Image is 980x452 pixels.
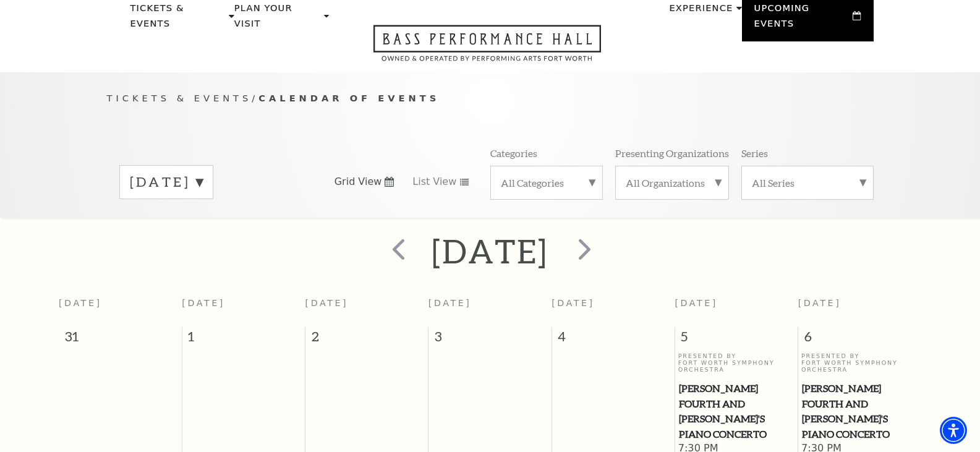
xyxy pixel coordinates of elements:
div: Accessibility Menu [940,417,967,444]
label: All Organizations [626,176,718,189]
span: 6 [798,327,921,352]
span: [DATE] [428,298,472,308]
p: Tickets & Events [130,1,226,38]
p: Presenting Organizations [615,147,729,160]
span: [DATE] [798,298,842,308]
span: List View [412,175,456,189]
span: 5 [675,327,798,352]
h2: [DATE] [432,231,548,271]
span: [DATE] [182,298,225,308]
p: / [107,91,874,106]
p: Plan Your Visit [234,1,321,38]
span: 1 [182,327,305,352]
span: 3 [428,327,551,352]
span: [PERSON_NAME] Fourth and [PERSON_NAME]'s Piano Concerto [679,381,795,442]
span: 4 [552,327,675,352]
span: [DATE] [59,298,102,308]
span: 31 [59,327,182,352]
span: [DATE] [305,298,349,308]
label: All Categories [501,176,592,189]
span: Calendar of Events [258,93,440,103]
label: [DATE] [130,173,203,192]
span: [PERSON_NAME] Fourth and [PERSON_NAME]'s Piano Concerto [802,381,918,442]
span: Grid View [334,175,382,189]
p: Series [741,147,768,160]
label: All Series [752,176,863,189]
span: Tickets & Events [107,93,252,103]
a: Brahms Fourth and Grieg's Piano Concerto [678,381,795,442]
a: Open this option [329,25,646,72]
span: [DATE] [552,298,595,308]
p: Presented By Fort Worth Symphony Orchestra [678,352,795,373]
a: Brahms Fourth and Grieg's Piano Concerto [801,381,918,442]
p: Upcoming Events [754,1,850,38]
span: 2 [305,327,428,352]
span: [DATE] [675,298,718,308]
p: Presented By Fort Worth Symphony Orchestra [801,352,918,373]
p: Categories [490,147,537,160]
p: Experience [669,1,733,23]
button: prev [375,229,420,273]
button: next [560,229,605,273]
